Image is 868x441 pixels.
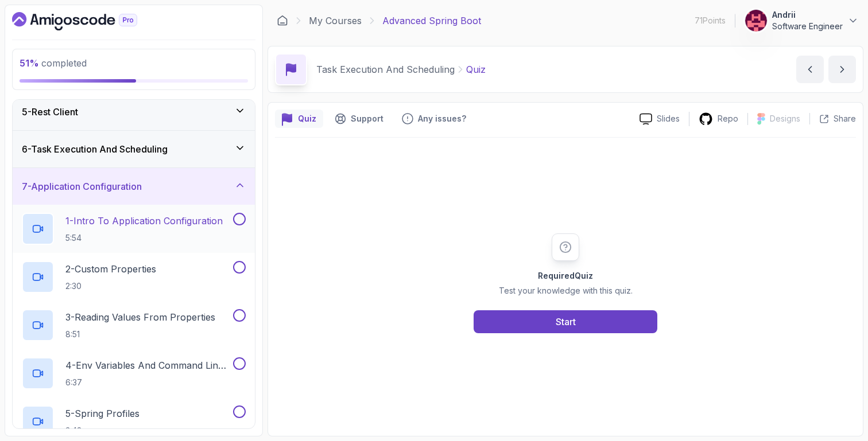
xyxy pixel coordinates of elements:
[745,9,859,32] button: user profile imageAndriiSoftware Engineer
[20,57,39,69] span: 51 %
[689,112,747,126] a: Repo
[630,113,689,125] a: Slides
[275,110,323,128] button: quiz button
[22,261,246,293] button: 2-Custom Properties2:30
[298,113,316,124] p: Quiz
[65,377,231,388] p: 6:37
[13,93,255,130] button: 5-Rest Client
[65,214,223,228] p: 1 - Intro To Application Configuration
[718,113,738,124] p: Repo
[770,113,800,124] p: Designs
[20,57,87,69] span: completed
[316,63,455,76] p: Task Execution And Scheduling
[328,110,390,128] button: Support button
[657,113,680,124] p: Slides
[499,285,633,296] p: Test your knowledge with this quiz.
[695,15,726,26] p: 71 Points
[65,310,215,324] p: 3 - Reading Values From Properties
[65,329,215,340] p: 8:51
[745,10,767,32] img: user profile image
[22,179,142,193] h3: 7 - Application Configuration
[834,113,856,124] p: Share
[65,280,156,292] p: 2:30
[65,262,156,276] p: 2 - Custom Properties
[538,271,575,280] span: Required
[772,21,843,32] p: Software Engineer
[474,310,657,333] button: Start
[809,113,856,124] button: Share
[13,131,255,167] button: 6-Task Execution And Scheduling
[65,232,223,244] p: 5:54
[556,315,576,329] div: Start
[418,113,466,124] p: Any issues?
[22,405,246,438] button: 5-Spring Profiles3:48
[65,407,139,420] p: 5 - Spring Profiles
[22,357,246,389] button: 4-Env Variables And Command Line Arguments6:37
[309,14,362,28] a: My Courses
[22,309,246,341] button: 3-Reading Values From Properties8:51
[351,113,383,124] p: Support
[499,270,633,282] h2: Quiz
[828,56,856,83] button: next content
[22,213,246,245] button: 1-Intro To Application Configuration5:54
[13,168,255,205] button: 7-Application Configuration
[382,14,481,28] p: Advanced Spring Boot
[395,110,473,128] button: Feedback button
[796,56,824,83] button: previous content
[277,15,288,26] a: Dashboard
[65,358,231,372] p: 4 - Env Variables And Command Line Arguments
[65,425,139,436] p: 3:48
[22,105,78,119] h3: 5 - Rest Client
[772,9,843,21] p: Andrii
[12,12,164,30] a: Dashboard
[466,63,486,76] p: Quiz
[22,142,168,156] h3: 6 - Task Execution And Scheduling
